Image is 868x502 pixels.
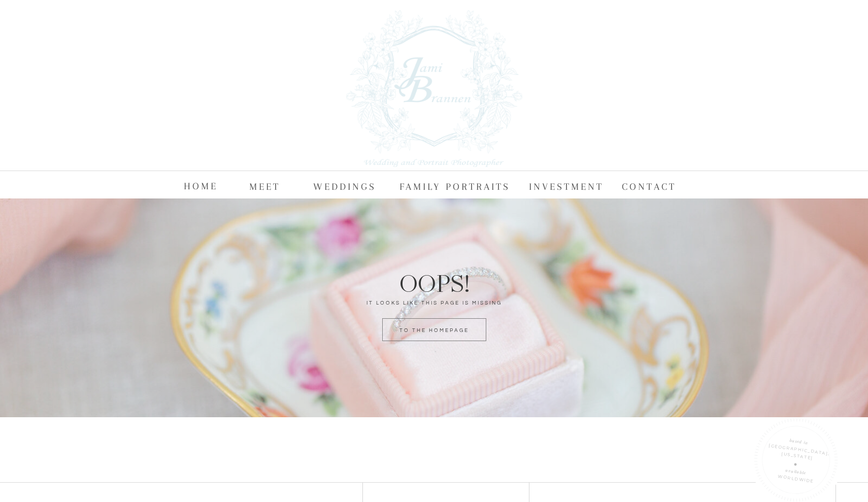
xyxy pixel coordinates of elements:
p: it looks like this page is missing [317,299,551,308]
a: CONTACT [622,178,686,193]
a: TO THE HOMEPAGE [383,328,486,337]
a: WEDDINGS [313,178,377,193]
p: [GEOGRAPHIC_DATA], [US_STATE] [767,442,828,465]
a: HOME [184,178,218,193]
p: WORLDWIDE [746,468,846,488]
a: MEET [249,178,282,193]
a: Investment [529,178,606,193]
a: FAMILY PORTRAITS [399,178,514,193]
p: BASED IN [749,431,849,451]
span: oops! [399,269,470,303]
p: AVAILABLE [746,461,846,481]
